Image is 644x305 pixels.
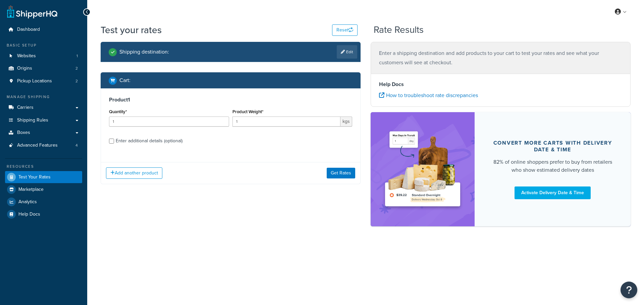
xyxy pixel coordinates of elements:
span: Shipping Rules [17,118,48,123]
button: Get Rates [327,168,355,178]
a: Websites1 [5,50,82,62]
div: Manage Shipping [5,94,82,100]
span: Marketplace [18,187,44,193]
span: Dashboard [17,27,40,32]
div: Convert more carts with delivery date & time [491,140,614,153]
label: Product Weight* [232,109,263,114]
a: Carriers [5,101,82,114]
span: 4 [75,143,78,148]
div: Resources [5,164,82,169]
span: Test Your Rates [18,174,51,180]
li: Origins [5,62,82,75]
span: 2 [75,78,78,84]
li: Websites [5,50,82,62]
div: 82% of online shoppers prefer to buy from retailers who show estimated delivery dates [491,158,614,174]
a: Marketplace [5,183,82,196]
span: 1 [76,53,78,59]
a: Origins2 [5,62,82,75]
button: Reset [332,24,358,36]
span: 2 [75,66,78,71]
h2: Cart : [119,77,130,83]
span: kgs [340,117,352,127]
a: Edit [337,45,357,59]
span: Help Docs [18,212,40,217]
a: Test Your Rates [5,171,82,183]
span: Websites [17,53,36,59]
span: Boxes [17,130,30,136]
h4: Help Docs [379,80,622,88]
label: Quantity* [109,109,127,114]
li: Advanced Features [5,139,82,152]
a: Analytics [5,196,82,208]
input: 0.00 [232,117,341,127]
a: Activate Delivery Date & Time [515,186,591,199]
a: Help Docs [5,208,82,220]
span: Advanced Features [17,143,58,148]
a: Advanced Features4 [5,139,82,152]
p: Enter a shipping destination and add products to your cart to test your rates and see what your c... [379,49,622,67]
a: Shipping Rules [5,114,82,127]
a: Dashboard [5,23,82,36]
input: 0 [109,117,229,127]
a: Pickup Locations2 [5,75,82,87]
div: Basic Setup [5,43,82,48]
a: Boxes [5,127,82,139]
li: Pickup Locations [5,75,82,87]
div: Enter additional details (optional) [116,136,182,146]
span: Pickup Locations [17,78,52,84]
img: feature-image-ddt-36eae7f7280da8017bfb280eaccd9c446f90b1fe08728e4019434db127062ab4.png [381,122,465,216]
span: Carriers [17,105,34,110]
h1: Test your rates [101,23,162,36]
h3: Product 1 [109,96,352,103]
a: How to troubleshoot rate discrepancies [379,91,478,99]
h2: Shipping destination : [119,49,169,55]
span: Origins [17,66,32,71]
h2: Rate Results [374,25,424,35]
button: Open Resource Center [621,282,637,298]
input: Enter additional details (optional) [109,139,114,144]
span: Analytics [18,199,37,205]
button: Add another product [106,167,162,179]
